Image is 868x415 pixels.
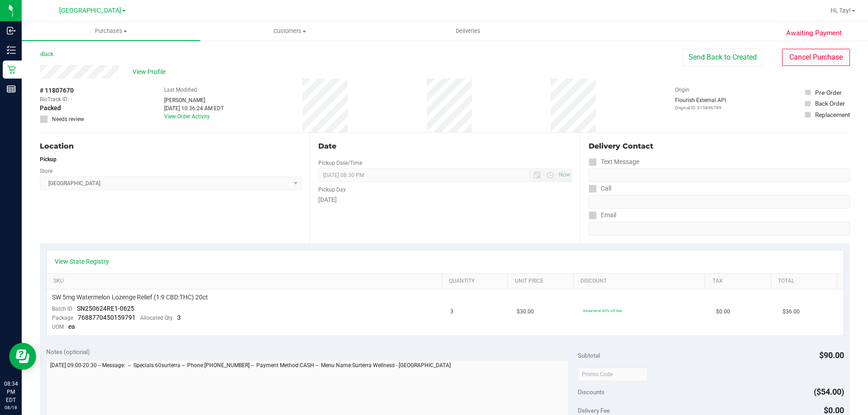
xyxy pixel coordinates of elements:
a: Tax [712,278,768,285]
span: 3 [450,308,453,316]
span: Purchases [22,27,200,35]
a: Discount [580,278,702,285]
div: Location [40,141,302,152]
a: Unit Price [515,278,570,285]
inline-svg: Retail [7,65,16,74]
span: 3 [177,314,181,321]
p: Original ID: 315846789 [675,104,726,111]
div: [DATE] [318,195,571,205]
span: Notes (optional) [46,348,90,355]
span: Discounts [578,384,604,400]
button: Send Back to Created [683,49,763,66]
div: Pre-Order [815,88,842,97]
a: Quantity [449,278,504,285]
span: SN250624RE1-0625 [77,305,134,312]
span: $0.00 [824,406,844,415]
span: BioTrack ID: [40,95,69,103]
span: # 11807670 [40,86,74,95]
span: [GEOGRAPHIC_DATA] [59,7,121,14]
input: Promo Code [578,368,648,381]
div: Delivery Contact [589,141,850,152]
a: Back [40,51,53,57]
a: View Order Activity [164,113,210,120]
span: Awaiting Payment [786,28,842,38]
span: UOM [52,324,64,330]
label: Pickup Day [318,186,346,194]
inline-svg: Inventory [7,46,16,55]
span: ($54.00) [814,387,844,396]
label: Store [40,167,52,175]
span: $36.00 [783,308,800,316]
span: Packed [40,103,61,113]
span: $0.00 [716,308,730,316]
label: Origin [675,86,689,94]
inline-svg: Inbound [7,26,16,35]
input: Format: (999) 999-9999 [589,168,850,182]
span: View Profile [132,67,169,77]
div: [PERSON_NAME] [164,96,224,104]
a: View State Registry [55,257,109,266]
span: 7688770450159791 [78,314,136,321]
span: 60surterra: 60% off line [583,308,622,313]
span: Deliveries [443,27,493,35]
a: Deliveries [379,22,557,41]
div: Replacement [815,110,850,119]
div: Date [318,141,571,152]
span: Customers [201,27,378,35]
span: Subtotal [578,352,600,359]
label: Call [589,182,611,195]
span: Needs review [52,115,84,123]
a: Customers [200,22,379,41]
span: SW 5mg Watermelon Lozenge Relief (1:9 CBD:THC) 20ct [52,293,208,302]
label: Last Modified [164,86,197,94]
span: Delivery Fee [578,407,610,414]
strong: Pickup [40,156,57,163]
span: Hi, Tay! [830,7,851,14]
button: Cancel Purchase [782,49,850,66]
span: $90.00 [819,350,844,360]
label: Email [589,209,616,222]
span: $30.00 [517,308,534,316]
span: Allocated Qty [140,315,173,321]
input: Format: (999) 999-9999 [589,195,850,209]
span: Batch ID [52,306,72,312]
div: [DATE] 10:36:24 AM EDT [164,104,224,112]
div: Back Order [815,99,845,108]
p: 08/18 [4,404,18,411]
label: Text Message [589,155,639,168]
a: Purchases [22,22,200,41]
span: - [71,95,72,103]
iframe: Resource center [9,343,36,370]
div: Flourish External API [675,96,726,111]
label: Pickup Date/Time [318,159,362,167]
span: Package [52,315,73,321]
a: SKU [53,278,438,285]
p: 08:34 PM EDT [4,380,18,404]
span: ea [68,323,75,330]
inline-svg: Reports [7,84,16,93]
a: Total [778,278,833,285]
